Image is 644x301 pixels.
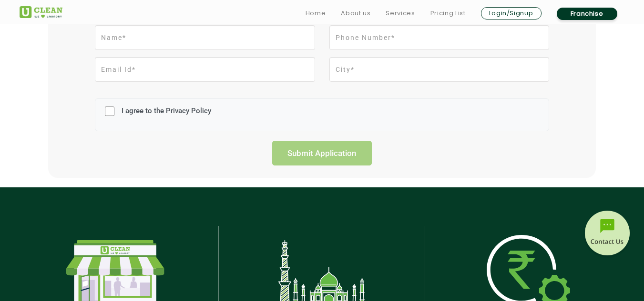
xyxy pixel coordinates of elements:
input: City* [329,57,549,82]
input: Submit Application [272,141,372,165]
a: Pricing List [430,8,466,19]
a: Services [386,8,415,19]
a: Login/Signup [481,7,542,19]
input: Phone Number* [329,25,549,50]
a: Franchise [557,8,617,20]
input: Email Id* [95,57,315,82]
img: contact-btn [583,211,631,258]
input: Name* [95,25,315,50]
img: UClean Laundry and Dry Cleaning [20,6,62,18]
a: Home [306,8,326,19]
a: About us [341,8,370,19]
label: I agree to the Privacy Policy [119,107,211,124]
